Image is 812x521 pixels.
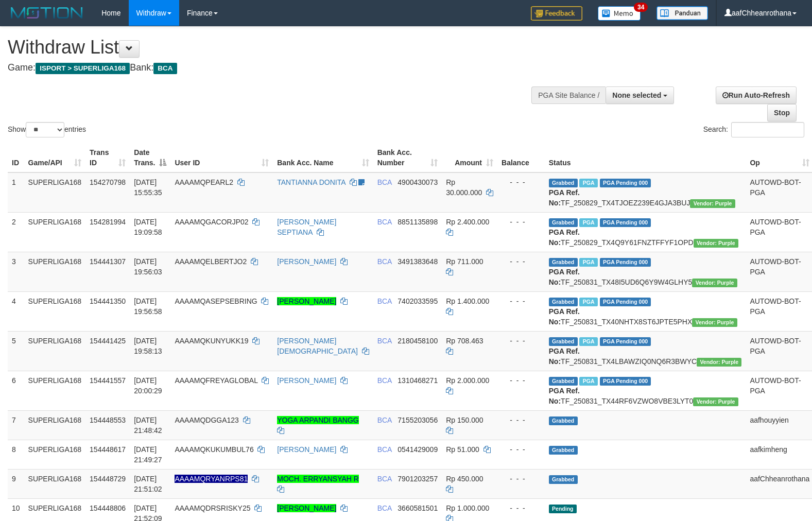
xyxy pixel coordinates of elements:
[531,86,606,104] div: PGA Site Balance /
[134,416,162,435] span: [DATE] 21:48:42
[175,445,253,454] span: AAAAMQKUKUMBUL76
[398,475,438,483] span: Copy 7901203257 to clipboard
[26,122,64,137] select: Showentries
[692,318,737,327] span: Vendor URL: https://trx4.1velocity.biz
[579,179,597,187] span: Marked by aafmaleo
[170,143,273,172] th: User ID: activate to sort column ascending
[579,218,597,227] span: Marked by aafnonsreyleab
[175,475,248,483] span: Nama rekening ada tanda titik/strip, harap diedit
[24,440,86,469] td: SUPERLIGA168
[549,179,578,187] span: Grabbed
[502,296,541,306] div: - - -
[90,416,126,424] span: 154448553
[8,440,24,469] td: 8
[377,337,392,345] span: BCA
[377,445,392,454] span: BCA
[377,504,392,512] span: BCA
[545,212,746,252] td: TF_250829_TX4Q9Y61FNZTFFYF1OPD
[153,63,177,74] span: BCA
[90,257,126,266] span: 154441307
[377,376,392,385] span: BCA
[398,376,438,385] span: Copy 1310468271 to clipboard
[8,252,24,291] td: 3
[175,337,248,345] span: AAAAMQKUNYUKK19
[545,143,746,172] th: Status
[8,37,531,58] h1: Withdraw List
[8,5,86,21] img: MOTION_logo.png
[502,444,541,455] div: - - -
[446,504,489,512] span: Rp 1.000.000
[598,6,641,21] img: Button%20Memo.svg
[90,218,126,226] span: 154281994
[377,257,392,266] span: BCA
[134,218,162,236] span: [DATE] 19:09:58
[398,178,438,186] span: Copy 4900430073 to clipboard
[398,218,438,226] span: Copy 8851135898 to clipboard
[549,416,578,425] span: Grabbed
[549,228,580,247] b: PGA Ref. No:
[175,504,250,512] span: AAAAMQDRSRISKY25
[656,6,708,20] img: panduan.png
[545,331,746,371] td: TF_250831_TX4LBAWZIQ0NQ6R3BWYC
[545,291,746,331] td: TF_250831_TX40NHTX8ST6JPTE5PHX
[8,63,531,73] h4: Game: Bank:
[600,377,651,386] span: PGA Pending
[85,143,130,172] th: Trans ID: activate to sort column ascending
[600,218,651,227] span: PGA Pending
[549,505,577,513] span: Pending
[731,122,804,137] input: Search:
[24,371,86,410] td: SUPERLIGA168
[277,218,336,236] a: [PERSON_NAME] SEPTIANA
[549,337,578,346] span: Grabbed
[175,257,247,266] span: AAAAMQELBERTJO2
[549,188,580,207] b: PGA Ref. No:
[600,337,651,346] span: PGA Pending
[502,336,541,346] div: - - -
[277,178,345,186] a: TANTIANNA DONITA
[8,469,24,498] td: 9
[502,503,541,513] div: - - -
[90,376,126,385] span: 154441557
[549,446,578,455] span: Grabbed
[277,257,336,266] a: [PERSON_NAME]
[549,377,578,386] span: Grabbed
[549,258,578,267] span: Grabbed
[90,475,126,483] span: 154448729
[24,172,86,213] td: SUPERLIGA168
[600,298,651,306] span: PGA Pending
[606,86,674,104] button: None selected
[502,474,541,484] div: - - -
[134,337,162,355] span: [DATE] 19:58:13
[612,91,661,99] span: None selected
[24,291,86,331] td: SUPERLIGA168
[8,172,24,213] td: 1
[446,416,483,424] span: Rp 150.000
[175,218,248,226] span: AAAAMQGACORJP02
[549,268,580,286] b: PGA Ref. No:
[442,143,497,172] th: Amount: activate to sort column ascending
[24,212,86,252] td: SUPERLIGA168
[502,415,541,425] div: - - -
[377,178,392,186] span: BCA
[545,252,746,291] td: TF_250831_TX48I5UD6Q6Y9W4GLHY5
[90,178,126,186] span: 154270798
[549,387,580,405] b: PGA Ref. No:
[703,122,804,137] label: Search:
[497,143,545,172] th: Balance
[549,475,578,484] span: Grabbed
[24,410,86,440] td: SUPERLIGA168
[716,86,797,104] a: Run Auto-Refresh
[502,256,541,267] div: - - -
[549,298,578,306] span: Grabbed
[549,347,580,366] b: PGA Ref. No:
[549,218,578,227] span: Grabbed
[134,257,162,276] span: [DATE] 19:56:03
[8,410,24,440] td: 7
[134,475,162,493] span: [DATE] 21:51:02
[24,331,86,371] td: SUPERLIGA168
[377,218,392,226] span: BCA
[377,416,392,424] span: BCA
[446,297,489,305] span: Rp 1.400.000
[134,178,162,197] span: [DATE] 15:55:35
[277,376,336,385] a: [PERSON_NAME]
